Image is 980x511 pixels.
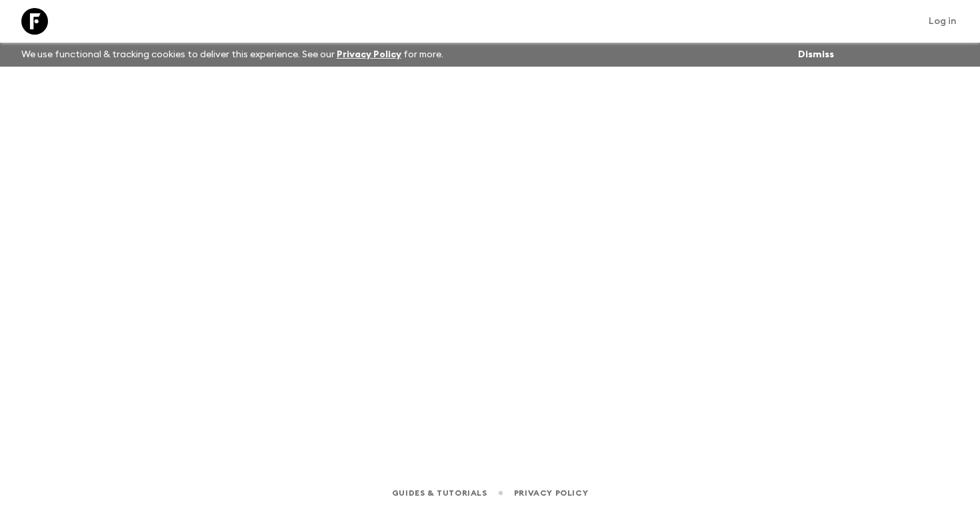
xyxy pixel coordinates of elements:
a: Guides & Tutorials [392,486,487,500]
a: Log in [921,12,964,31]
a: Privacy Policy [514,486,588,500]
button: Dismiss [795,45,837,64]
a: Privacy Policy [337,50,401,59]
p: We use functional & tracking cookies to deliver this experience. See our for more. [16,43,449,67]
